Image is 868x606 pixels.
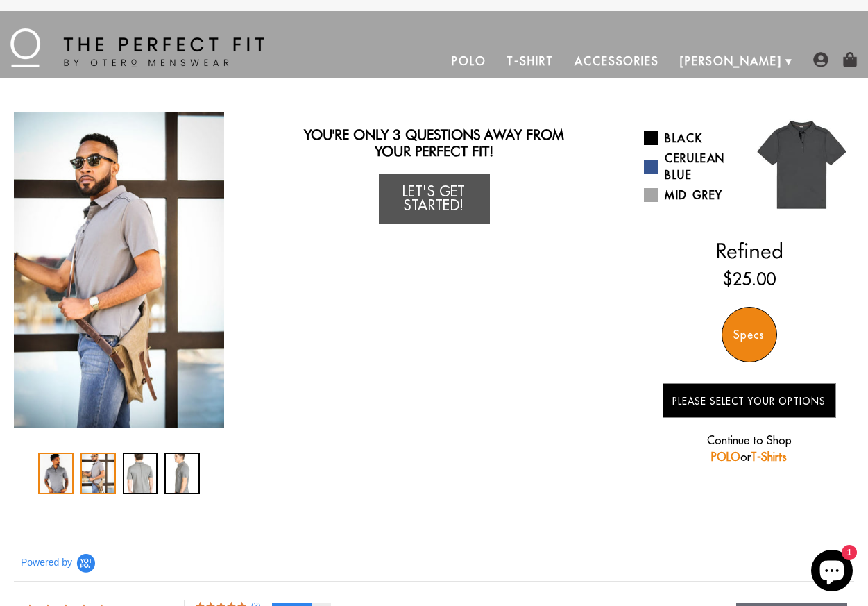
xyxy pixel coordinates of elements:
div: 4 / 4 [164,453,200,494]
div: 2 / 4 [14,112,224,428]
img: shopping-bag-icon.png [842,52,858,67]
a: Polo [441,44,497,78]
inbox-online-store-chat: Shopify online store chat [807,550,857,595]
a: [PERSON_NAME] [670,44,792,78]
h2: You're only 3 questions away from your perfect fit! [296,126,573,160]
img: 10002-02_Lifestyle_1024x1024_2x_a72bfe2d-a82a-4ea1-a621-cbebab52ec7b_340x.jpg [14,112,224,428]
ins: $25.00 [723,267,776,292]
a: T-Shirts [751,450,787,464]
span: Please Select Your Options [672,395,826,407]
div: 1 / 4 [38,453,74,494]
div: 2 / 4 [80,453,116,494]
button: Please Select Your Options [663,383,836,418]
div: Specs [722,307,777,362]
span: Powered by [21,557,72,569]
h2: Refined [644,238,854,263]
img: user-account-icon.png [813,52,828,67]
a: POLO [711,450,740,464]
a: T-Shirt [496,44,563,78]
a: Accessories [564,44,670,78]
div: 3 / 4 [123,453,158,494]
a: Let's Get Started! [379,174,490,224]
img: The Perfect Fit - by Otero Menswear - Logo [10,28,264,67]
a: Mid Grey [644,187,738,203]
p: Continue to Shop or [663,432,836,465]
img: 021.jpg [749,112,854,217]
a: Black [644,130,738,146]
a: Cerulean Blue [644,150,738,183]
